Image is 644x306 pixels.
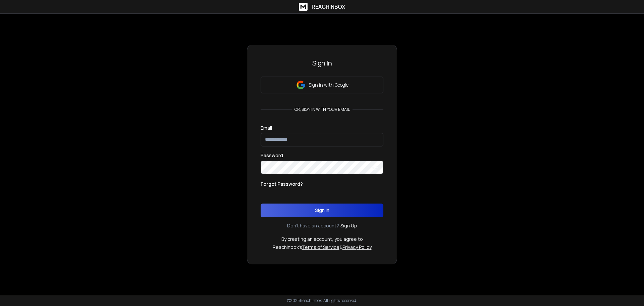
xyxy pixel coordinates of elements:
[287,298,357,303] p: © 2025 Reachinbox. All rights reserved.
[261,153,283,158] label: Password
[281,236,363,243] p: By creating an account, you agree to
[287,222,339,229] p: Don't have an account?
[273,244,372,251] p: ReachInbox's &
[261,204,383,217] button: Sign In
[292,107,353,112] p: or, sign in with your email
[261,58,383,68] h3: Sign In
[312,3,345,11] h1: ReachInbox
[342,244,372,250] a: Privacy Policy
[302,244,339,250] a: Terms of Service
[299,3,345,11] a: ReachInbox
[340,222,357,229] a: Sign Up
[261,77,383,93] button: Sign in with Google
[261,181,303,187] p: Forgot Password?
[261,126,272,130] label: Email
[309,82,348,88] p: Sign in with Google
